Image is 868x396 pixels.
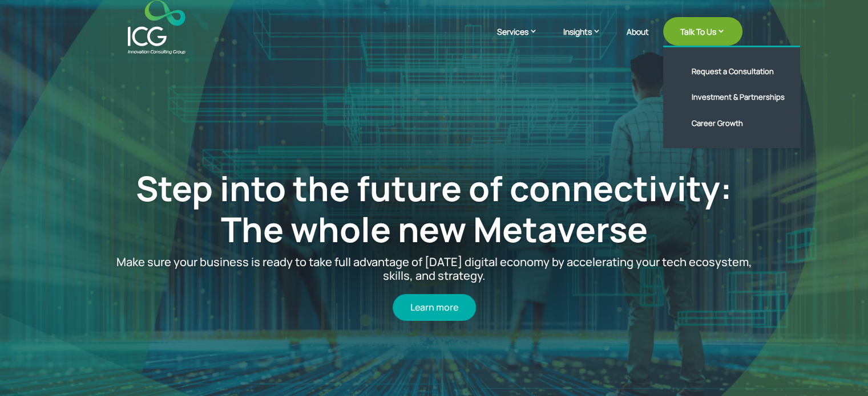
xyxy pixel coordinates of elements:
[497,26,549,54] a: Services
[675,59,806,85] a: Request a Consultation
[675,84,806,111] a: Investment & Partnerships
[627,27,649,54] a: About
[136,165,732,252] a: Step into the future of connectivity: The whole new Metaverse
[563,26,612,54] a: Insights
[663,17,742,46] a: Talk To Us
[678,273,868,396] iframe: Chat Widget
[113,255,754,283] p: Make sure your business is ready to take full advantage of [DATE] digital economy by accelerating...
[393,294,476,321] a: Learn more
[675,111,806,137] a: Career Growth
